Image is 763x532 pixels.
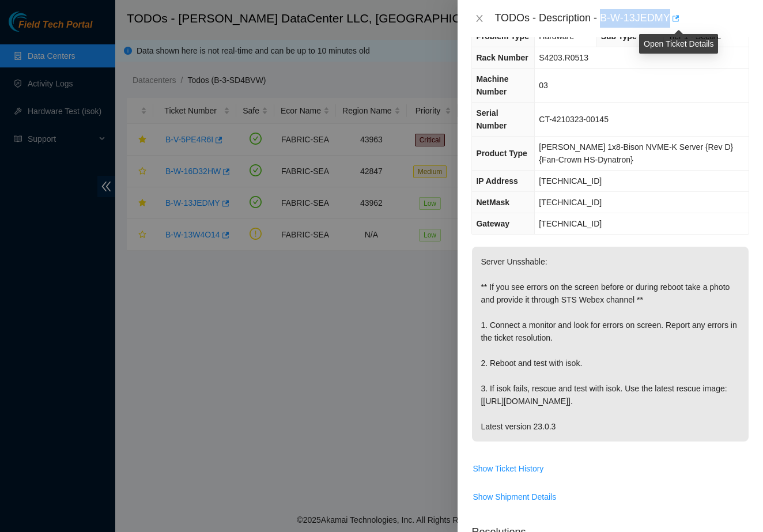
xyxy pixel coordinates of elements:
button: Show Ticket History [472,459,544,478]
span: Rack Number [476,53,528,62]
span: close [475,14,484,23]
span: 03 [539,81,548,90]
div: Open Ticket Details [639,34,718,54]
div: TODOs - Description - B-W-13JEDMY [494,9,749,28]
span: Machine Number [476,74,508,96]
button: Close [471,13,488,24]
button: Show Shipment Details [472,488,557,506]
span: [TECHNICAL_ID] [539,176,602,186]
span: [PERSON_NAME] 1x8-Bison NVME-K Server {Rev D}{Fan-Crown HS-Dynatron} [539,142,733,164]
span: CT-4210323-00145 [539,115,609,124]
span: NetMask [476,198,509,207]
span: IP Address [476,176,518,186]
span: [TECHNICAL_ID] [539,219,602,228]
span: Show Ticket History [473,462,543,475]
span: Show Shipment Details [473,491,556,503]
span: [TECHNICAL_ID] [539,198,602,207]
span: Product Type [476,149,527,158]
span: Serial Number [476,108,507,130]
span: Gateway [476,219,509,228]
span: S4203.R0513 [539,53,588,62]
p: Server Unsshable: ** If you see errors on the screen before or during reboot take a photo and pro... [472,247,749,442]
